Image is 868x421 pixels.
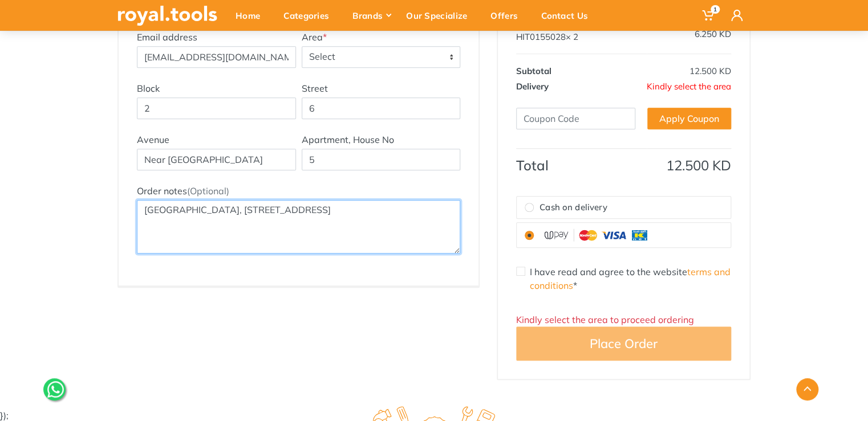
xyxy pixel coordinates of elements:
[516,79,647,94] th: Delivery
[530,265,731,292] label: I have read and agree to the website *
[302,46,461,68] span: Select
[302,133,394,146] label: Apartment, House No
[344,3,398,27] div: Brands
[540,201,607,214] span: Cash on delivery
[137,30,197,44] label: Email address
[533,3,603,27] div: Contact Us
[516,326,731,361] button: Place Order
[117,6,217,26] img: royal.tools Logo
[647,81,731,92] span: Kindly select the area
[398,3,482,27] div: Our Specialize
[275,3,344,27] div: Categories
[302,47,460,67] span: Select
[540,227,654,243] img: upay.png
[516,314,694,325] span: Kindly select the area to proceed ordering
[137,46,296,68] input: Email address
[647,108,731,129] a: Apply Coupon
[516,108,635,129] input: Coupon Code
[482,3,533,27] div: Offers
[137,97,296,119] input: Block
[302,30,327,44] label: Area
[647,54,731,79] td: 12.500 KD
[137,133,169,146] label: Avenue
[711,5,720,14] span: 1
[302,149,461,170] input: House
[516,148,647,173] th: Total
[137,149,296,170] input: Avenue
[187,185,229,197] span: (Optional)
[666,157,731,174] span: 12.500 KD
[302,97,461,119] input: Street
[137,81,160,95] label: Block
[302,81,328,95] label: Street
[137,184,229,198] label: Order notes
[516,54,647,79] th: Subtotal
[228,3,275,27] div: Home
